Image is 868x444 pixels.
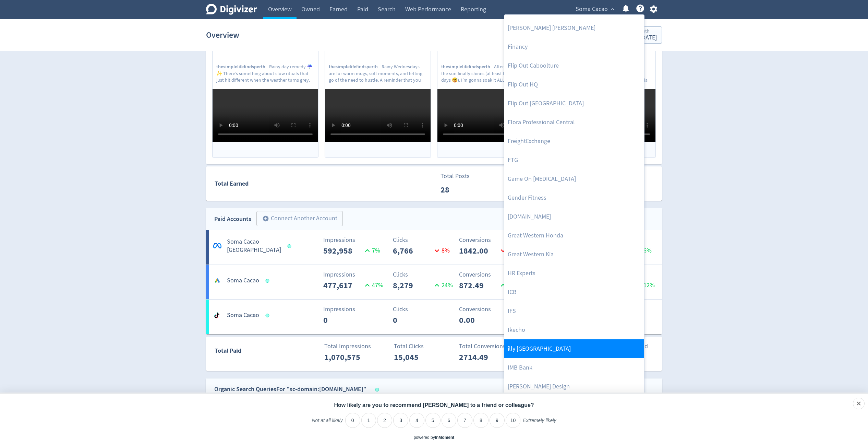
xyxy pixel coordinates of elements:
a: Flip Out [GEOGRAPHIC_DATA] [504,94,644,113]
a: Game On [MEDICAL_DATA] [504,170,644,188]
a: Great Western Honda [504,226,644,245]
li: 4 [409,413,424,428]
li: 1 [361,413,376,428]
a: ICB [504,283,644,302]
a: IMB Bank [504,358,644,377]
div: powered by inmoment [414,435,455,441]
li: 10 [506,413,521,428]
a: Flip Out HQ [504,75,644,94]
a: HR Experts [504,264,644,283]
a: FreightExchange [504,132,644,151]
a: Flora Professional Central [504,113,644,132]
a: Ikecho [504,320,644,339]
li: 8 [473,413,489,428]
li: 9 [490,413,505,428]
a: [DOMAIN_NAME] [504,207,644,226]
li: 7 [457,413,472,428]
a: IFS [504,302,644,320]
li: 2 [377,413,392,428]
a: Financy [504,37,644,56]
a: InMoment [435,435,455,440]
li: 0 [345,413,360,428]
a: illy [GEOGRAPHIC_DATA] [504,339,644,358]
a: Great Western Kia [504,245,644,264]
a: Flip Out Caboolture [504,56,644,75]
a: Gender Fitness [504,188,644,207]
li: 6 [442,413,457,428]
a: [PERSON_NAME] [PERSON_NAME] [504,19,644,37]
li: 3 [393,413,408,428]
li: 5 [425,413,441,428]
a: [PERSON_NAME] Design [504,377,644,396]
label: Extremely likely [523,417,556,429]
a: FTG [504,151,644,170]
label: Not at all likely [312,417,342,429]
div: Close survey [853,398,865,409]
